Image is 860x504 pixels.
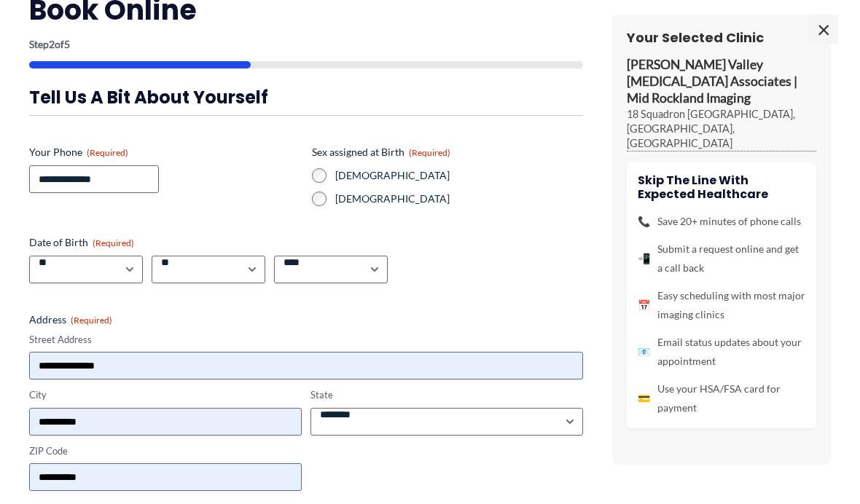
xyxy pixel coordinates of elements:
li: Save 20+ minutes of phone calls [638,212,805,231]
legend: Address [29,312,112,327]
label: Street Address [29,333,583,347]
label: City [29,388,302,402]
span: (Required) [93,237,134,248]
span: (Required) [87,147,128,158]
span: 📲 [638,249,650,268]
label: State [310,388,583,402]
label: [DEMOGRAPHIC_DATA] [335,192,583,206]
legend: Sex assigned at Birth [312,145,450,160]
label: Your Phone [29,145,300,160]
span: 📅 [638,296,650,315]
span: 💳 [638,389,650,408]
h4: Skip the line with Expected Healthcare [638,173,805,201]
h3: Tell us a bit about yourself [29,86,583,109]
p: [PERSON_NAME] Valley [MEDICAL_DATA] Associates | Mid Rockland Imaging [627,57,816,107]
h3: Your Selected Clinic [627,29,816,46]
li: Use your HSA/FSA card for payment [638,379,805,417]
span: 2 [49,38,55,50]
legend: Date of Birth [29,235,134,250]
li: Email status updates about your appointment [638,333,805,371]
label: ZIP Code [29,444,302,458]
label: [DEMOGRAPHIC_DATA] [335,168,583,183]
span: × [809,15,838,44]
span: (Required) [409,147,450,158]
li: Submit a request online and get a call back [638,240,805,277]
span: 📞 [638,212,650,231]
span: (Required) [71,315,112,326]
span: 5 [64,38,70,50]
li: Easy scheduling with most major imaging clinics [638,286,805,324]
p: Step of [29,39,583,50]
span: 📧 [638,342,650,361]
